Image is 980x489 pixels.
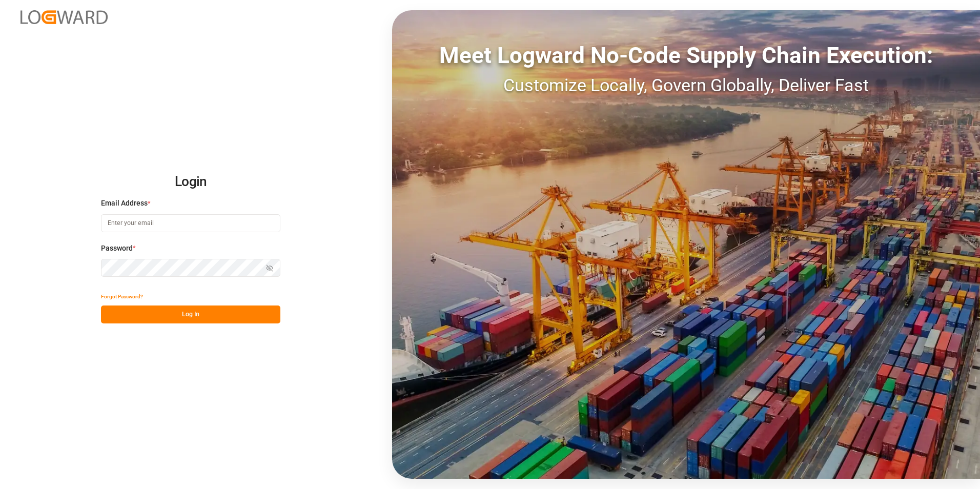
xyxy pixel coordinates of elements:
[21,10,108,24] img: Logward_new_orange.png
[392,72,980,98] div: Customize Locally, Govern Globally, Deliver Fast
[101,243,133,254] span: Password
[392,38,980,72] div: Meet Logward No-Code Supply Chain Execution:
[101,198,148,209] span: Email Address
[101,166,280,198] h2: Login
[101,305,280,323] button: Log In
[101,214,280,232] input: Enter your email
[101,288,143,305] button: Forgot Password?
